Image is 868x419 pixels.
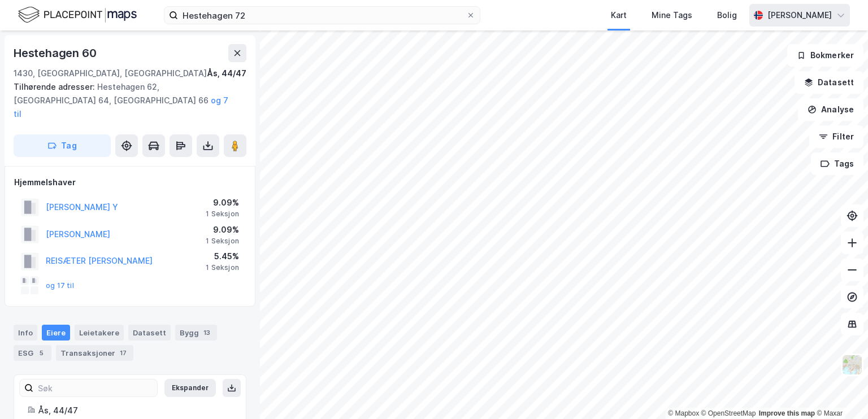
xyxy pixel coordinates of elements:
[56,345,133,361] div: Transaksjoner
[798,98,863,121] button: Analyse
[811,365,868,419] iframe: Chat Widget
[164,379,216,397] button: Ekspander
[14,44,98,62] div: Hestehagen 60
[38,404,232,417] div: Ås, 44/47
[14,67,207,80] div: 1430, [GEOGRAPHIC_DATA], [GEOGRAPHIC_DATA]
[14,176,246,189] div: Hjemmelshaver
[841,354,863,376] img: Z
[701,409,756,417] a: OpenStreetMap
[206,223,239,237] div: 9.09%
[18,5,137,25] img: logo.f888ab2527a4732fd821a326f86c7f29.svg
[811,152,863,175] button: Tags
[206,237,239,246] div: 1 Seksjon
[128,325,171,341] div: Datasett
[206,196,239,209] div: 9.09%
[811,365,868,419] div: Kontrollprogram for chat
[178,7,466,24] input: Søk på adresse, matrikkel, gårdeiere, leietakere eller personer
[767,8,832,22] div: [PERSON_NAME]
[652,8,692,22] div: Mine Tags
[14,134,111,157] button: Tag
[75,325,124,341] div: Leietakere
[14,345,51,361] div: ESG
[206,250,239,263] div: 5.45%
[717,8,737,22] div: Bolig
[206,263,239,272] div: 1 Seksjon
[787,44,863,67] button: Bokmerker
[207,67,246,80] div: Ås, 44/47
[36,347,47,359] div: 5
[809,125,863,148] button: Filter
[14,325,37,341] div: Info
[759,409,815,417] a: Improve this map
[175,325,217,341] div: Bygg
[668,409,699,417] a: Mapbox
[118,347,129,359] div: 17
[201,327,212,338] div: 13
[611,8,627,22] div: Kart
[14,82,97,91] span: Tilhørende adresser:
[206,209,239,219] div: 1 Seksjon
[795,71,863,94] button: Datasett
[33,379,157,396] input: Søk
[14,80,237,121] div: Hestehagen 62, [GEOGRAPHIC_DATA] 64, [GEOGRAPHIC_DATA] 66
[42,325,70,341] div: Eiere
